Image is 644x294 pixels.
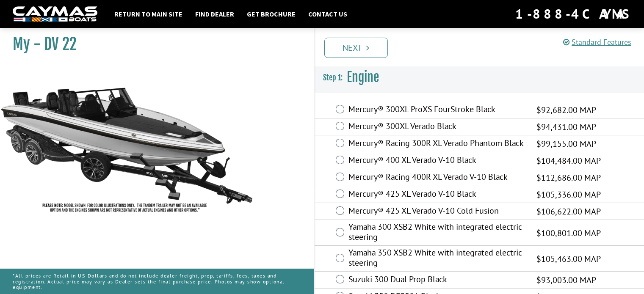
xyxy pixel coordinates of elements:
[348,155,526,167] label: Mercury® 400 XL Verado V-10 Black
[348,172,526,184] label: Mercury® Racing 400R XL Verado V-10 Black
[348,222,526,244] label: Yamaha 300 XSB2 White with integrated electric steering
[563,37,631,47] a: Standard Features
[536,154,601,167] span: $104,484.00 MAP
[536,121,596,133] span: $94,431.00 MAP
[536,188,601,201] span: $105,336.00 MAP
[536,171,601,184] span: $112,686.00 MAP
[304,8,351,19] a: Contact Us
[536,227,601,239] span: $100,801.00 MAP
[348,274,526,286] label: Suzuki 300 Dual Prop Black
[324,38,388,58] a: Next
[13,6,97,22] img: white-logo-c9c8dbefe5ff5ceceb0f0178aa75bf4bb51f6bca0971e226c86eb53dfe498488.png
[515,5,631,23] div: 1-888-4CAYMAS
[348,189,526,201] label: Mercury® 425 XL Verado V-10 Black
[536,253,601,265] span: $105,463.00 MAP
[243,8,300,19] a: Get Brochure
[191,8,238,19] a: Find Dealer
[110,8,187,19] a: Return to main site
[536,104,596,116] span: $92,682.00 MAP
[13,269,301,294] p: *All prices are Retail in US Dollars and do not include dealer freight, prep, tariffs, fees, taxe...
[348,138,526,150] label: Mercury® Racing 300R XL Verado Phantom Black
[348,104,526,116] label: Mercury® 300XL ProXS FourStroke Black
[13,35,293,54] h1: My - DV 22
[536,137,596,150] span: $99,155.00 MAP
[536,205,601,218] span: $106,622.00 MAP
[348,206,526,218] label: Mercury® 425 XL Verado V-10 Cold Fusion
[348,121,526,133] label: Mercury® 300XL Verado Black
[348,247,526,270] label: Yamaha 350 XSB2 White with integrated electric steering
[536,274,596,286] span: $93,003.00 MAP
